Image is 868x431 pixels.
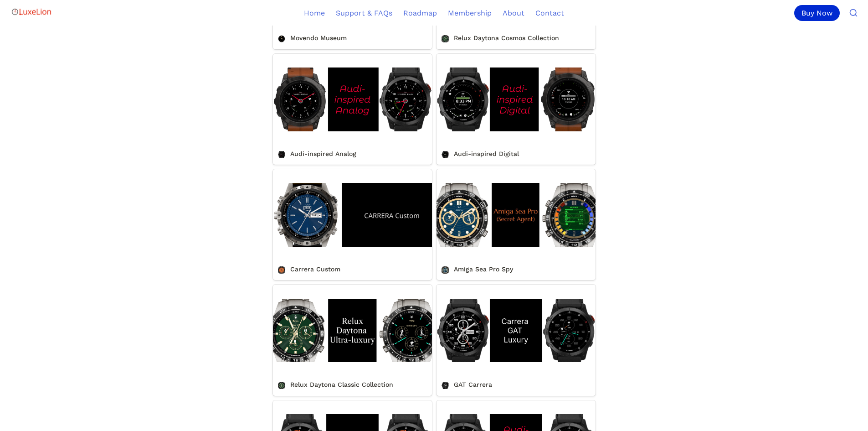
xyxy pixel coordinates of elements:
a: Audi-inspired Digital [437,54,596,165]
img: Logo [11,3,52,21]
div: Buy Now [794,5,840,21]
a: Amiga Sea Pro Spy [437,169,596,280]
a: GAT Carrera [437,285,596,395]
a: Buy Now [794,5,843,21]
a: Relux Daytona Classic Collection [273,285,432,395]
a: Carrera Custom [273,169,432,280]
a: Audi-inspired Analog [273,54,432,165]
